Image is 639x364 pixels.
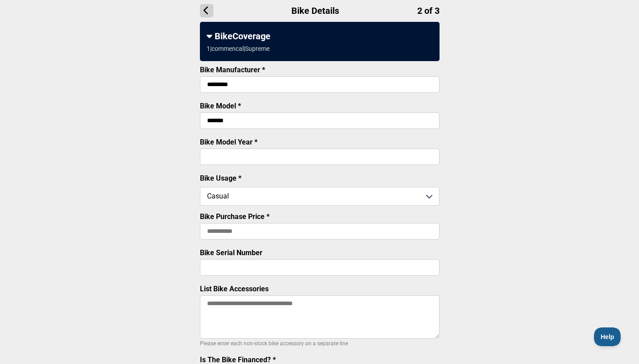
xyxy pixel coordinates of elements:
[200,212,270,221] label: Bike Purchase Price *
[200,102,241,110] label: Bike Model *
[200,356,276,364] label: Is The Bike Financed? *
[200,285,269,293] label: List Bike Accessories
[200,248,262,257] label: Bike Serial Number
[207,31,433,41] div: BikeCoverage
[200,66,265,74] label: Bike Manufacturer *
[200,4,440,17] h1: Bike Details
[417,5,440,16] span: 2 of 3
[200,338,440,349] p: Please enter each non-stock bike accessory on a separate line
[207,45,270,52] div: 1 | commencal | Supreme
[594,327,621,346] iframe: Toggle Customer Support
[200,174,241,182] label: Bike Usage *
[200,138,257,146] label: Bike Model Year *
